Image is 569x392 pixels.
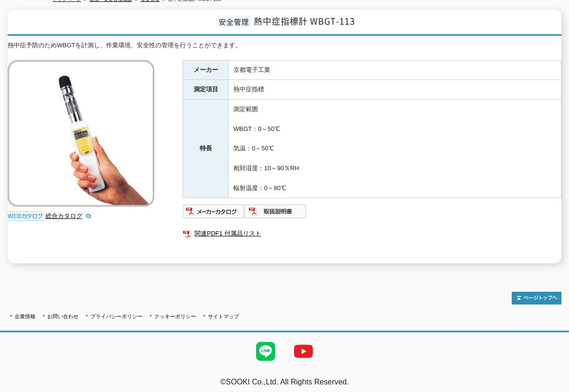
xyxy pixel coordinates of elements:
th: 特長 [183,100,229,198]
img: webカタログ [8,211,43,221]
img: 取扱説明書 [245,204,307,219]
a: 関連PDF1 付属品リスト [183,227,561,240]
td: 測定範囲 WBGT：0～50℃ 気温：0～50℃ 相対湿度：10～90％RH 輻射温度：0～80℃ [229,100,561,198]
img: 熱中症指標計 WBGT-113 [8,60,154,207]
div: 熱中症予防のためWBGTを計測し、作業環境、安全性の管理を行うことができます。 [8,41,561,51]
img: YouTube [284,332,322,370]
a: 取扱説明書 [245,210,307,218]
a: 総合カタログ [45,212,92,219]
img: メーカーカタログ [183,204,245,219]
img: トップページへ [512,292,561,305]
span: 熱中症指標計 WBGT-113 [254,15,355,27]
span: 安全管理 [216,16,251,27]
a: プライバシーポリシー [90,314,142,319]
td: 熱中症指標 [229,80,561,100]
th: メーカー [183,60,229,80]
a: クッキーポリシー [154,314,196,319]
td: 京都電子工業 [229,60,561,80]
a: 企業情報 [15,314,36,319]
a: メーカーカタログ [183,210,245,218]
th: 測定項目 [183,80,229,100]
img: LINE [247,332,284,370]
a: お問い合わせ [47,314,79,319]
a: サイトマップ [208,314,239,319]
